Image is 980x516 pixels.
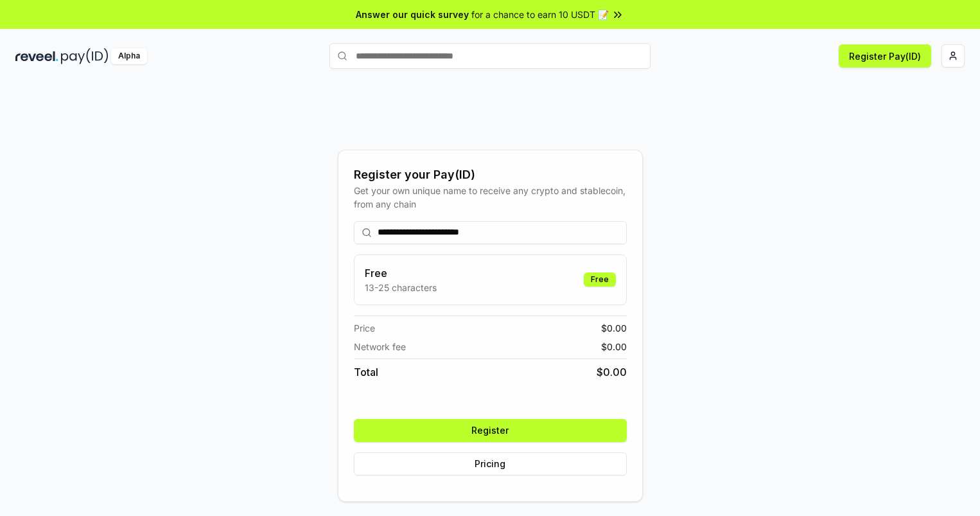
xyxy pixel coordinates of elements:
[354,321,375,335] span: Price
[15,48,58,64] img: reveel_dark
[839,44,931,67] button: Register Pay(ID)
[354,166,627,184] div: Register your Pay(ID)
[584,272,616,287] div: Free
[601,321,627,335] span: $ 0.00
[354,419,627,442] button: Register
[365,281,437,294] p: 13-25 characters
[365,265,437,281] h3: Free
[471,8,609,21] span: for a chance to earn 10 USDT 📝
[354,340,406,353] span: Network fee
[601,340,627,353] span: $ 0.00
[111,48,147,64] div: Alpha
[61,48,109,64] img: pay_id
[356,8,469,21] span: Answer our quick survey
[597,364,627,380] span: $ 0.00
[354,364,378,380] span: Total
[354,184,627,211] div: Get your own unique name to receive any crypto and stablecoin, from any chain
[354,452,627,476] button: Pricing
